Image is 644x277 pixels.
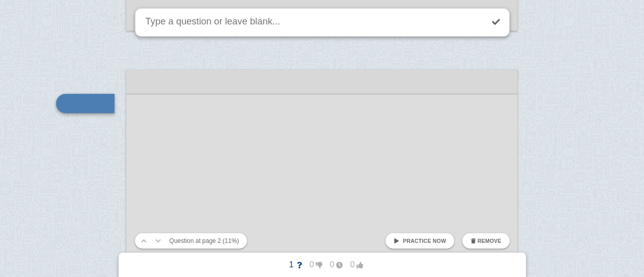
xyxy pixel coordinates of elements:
span: 0 [322,260,343,269]
span: 1 [282,260,302,269]
span: 0 [343,260,363,269]
a: Practice now [385,233,454,248]
span: Practice now [403,238,446,244]
button: 1000 [273,257,371,273]
span: 0 [302,260,322,269]
span: Remove [478,238,501,244]
button: Remove [462,233,509,248]
button: Question at page 2 (11%) [165,233,243,248]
